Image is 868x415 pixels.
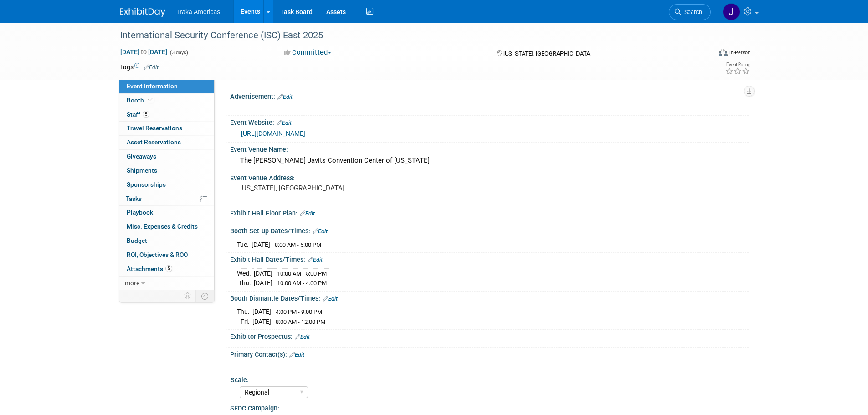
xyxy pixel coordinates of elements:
a: Edit [144,64,159,71]
td: [DATE] [252,240,270,249]
span: Booth [127,97,154,104]
span: ROI, Objectives & ROO [127,251,188,258]
span: 5 [143,111,149,118]
span: Travel Reservations [127,124,182,132]
span: Search [681,9,702,15]
div: Booth Set-up Dates/Times: [230,224,749,236]
a: Booth [119,94,214,108]
a: Event Information [119,80,214,93]
div: The [PERSON_NAME] Javits Convention Center of [US_STATE] [237,154,742,168]
td: Wed. [237,268,254,278]
a: Search [669,4,711,20]
div: Booth Dismantle Dates/Times: [230,292,749,303]
img: ExhibitDay [120,8,165,17]
span: Giveaways [127,153,156,160]
span: 5 [165,265,172,272]
a: Edit [289,352,304,358]
span: 4:00 PM - 9:00 PM [276,308,322,315]
td: [DATE] [254,268,272,278]
a: Asset Reservations [119,136,214,149]
a: Edit [313,228,328,235]
img: Jamie Saenz [723,3,740,20]
span: to [139,48,148,56]
td: Tags [120,62,159,72]
a: Travel Reservations [119,122,214,135]
a: Budget [119,234,214,248]
div: SFDC Campaign: [230,401,749,413]
a: Edit [277,120,292,126]
a: Misc. Expenses & Credits [119,220,214,234]
span: Traka Americas [176,8,221,15]
a: Tasks [119,192,214,206]
span: 8:00 AM - 12:00 PM [276,318,325,325]
span: [DATE] [DATE] [120,48,168,56]
span: Attachments [127,265,172,272]
div: Event Format [657,47,751,61]
div: International Security Conference (ISC) East 2025 [117,27,697,44]
div: Scale: [231,373,745,384]
div: Advertisement: [230,90,749,102]
td: [DATE] [252,317,271,326]
div: Exhibit Hall Floor Plan: [230,206,749,218]
span: Staff [127,111,149,118]
a: more [119,277,214,290]
i: Booth reservation complete [148,97,153,102]
pre: [US_STATE], [GEOGRAPHIC_DATA] [240,184,436,192]
div: Event Website: [230,116,749,128]
div: Event Venue Name: [230,143,749,154]
a: Attachments5 [119,262,214,276]
a: Sponsorships [119,178,214,192]
td: [DATE] [252,307,271,317]
td: Fri. [237,317,252,326]
span: [US_STATE], [GEOGRAPHIC_DATA] [503,50,591,57]
div: Event Rating [725,62,750,67]
span: 10:00 AM - 4:00 PM [277,280,327,287]
a: Playbook [119,206,214,220]
img: Format-Inperson.png [719,49,728,56]
a: ROI, Objectives & ROO [119,248,214,262]
span: Asset Reservations [127,138,181,146]
a: Edit [295,334,310,340]
span: 8:00 AM - 5:00 PM [275,241,321,248]
span: Event Information [127,82,178,90]
span: Playbook [127,209,153,216]
td: Tue. [237,240,252,249]
span: Shipments [127,167,157,174]
a: [URL][DOMAIN_NAME] [241,130,305,137]
a: Staff5 [119,108,214,122]
div: Primary Contact(s): [230,348,749,359]
span: (3 days) [169,50,188,56]
td: Personalize Event Tab Strip [180,290,196,302]
span: Sponsorships [127,181,166,188]
td: Toggle Event Tabs [195,290,214,302]
div: Exhibit Hall Dates/Times: [230,253,749,265]
span: more [125,279,139,287]
span: Misc. Expenses & Credits [127,223,198,230]
div: Exhibitor Prospectus: [230,330,749,342]
div: In-Person [729,49,750,56]
a: Giveaways [119,150,214,164]
span: 10:00 AM - 5:00 PM [277,270,327,277]
a: Shipments [119,164,214,178]
button: Committed [281,48,335,57]
td: Thu. [237,278,254,288]
td: Thu. [237,307,252,317]
div: Event Venue Address: [230,171,749,183]
a: Edit [308,257,323,263]
span: Tasks [126,195,142,202]
span: Budget [127,237,147,244]
a: Edit [300,210,315,217]
a: Edit [277,94,293,100]
a: Edit [323,296,338,302]
td: [DATE] [254,278,272,288]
